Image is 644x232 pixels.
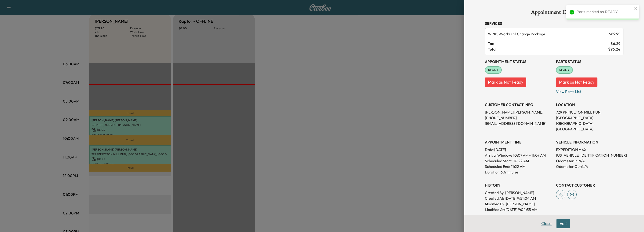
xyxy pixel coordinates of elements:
[488,46,608,52] span: Total
[485,77,526,87] button: Mark as Not Ready
[485,59,552,64] h3: Appointment Status
[577,9,633,15] div: Parts marked as READY.
[485,147,552,152] p: Date: [DATE]
[608,46,620,52] span: $ 96.24
[485,169,552,175] p: Duration: 60 minutes
[485,190,552,195] p: Created By : [PERSON_NAME]
[485,207,552,212] p: Modified At : [DATE] 9:04:55 AM
[556,147,623,152] p: EXPEDITION MAX
[556,109,623,132] p: 729 PRINCETON MILL RUN, [GEOGRAPHIC_DATA], [GEOGRAPHIC_DATA], [GEOGRAPHIC_DATA]
[609,31,620,37] span: $ 89.95
[611,41,620,46] span: $ 6.29
[488,41,611,46] span: Tax
[485,68,501,72] span: READY
[485,21,623,26] h3: Services
[538,219,555,228] button: Close
[485,109,552,115] p: [PERSON_NAME] [PERSON_NAME]
[556,158,623,164] p: Odometer In: N/A
[556,68,572,72] span: READY
[556,139,623,145] h3: VEHICLE INFORMATION
[488,31,607,37] span: Works Oil Change Package
[511,164,525,169] p: 11:22 AM
[485,182,552,188] h3: History
[485,9,623,17] h1: Appointment Details
[556,152,623,158] p: [US_VEHICLE_IDENTIFICATION_NUMBER]
[556,219,570,228] button: Edit
[556,102,623,107] h3: LOCATION
[513,158,529,164] p: 10:22 AM
[513,152,546,158] span: 10:07 AM - 11:07 AM
[485,115,552,121] p: [PHONE_NUMBER]
[485,102,552,107] h3: CUSTOMER CONTACT INFO
[485,164,510,169] p: Scheduled End:
[634,7,637,10] button: close
[485,158,512,164] p: Scheduled Start:
[556,87,623,94] p: View Parts List
[556,164,623,169] p: Odometer Out: N/A
[485,152,552,158] p: Arrival Window:
[485,121,552,126] p: [EMAIL_ADDRESS][DOMAIN_NAME]
[485,195,552,201] p: Created At : [DATE] 9:51:04 AM
[556,59,623,64] h3: Parts Status
[556,77,597,87] button: Mark as Not Ready
[556,182,623,188] h3: CONTACT CUSTOMER
[485,139,552,145] h3: APPOINTMENT TIME
[485,201,552,207] p: Modified By : [PERSON_NAME]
